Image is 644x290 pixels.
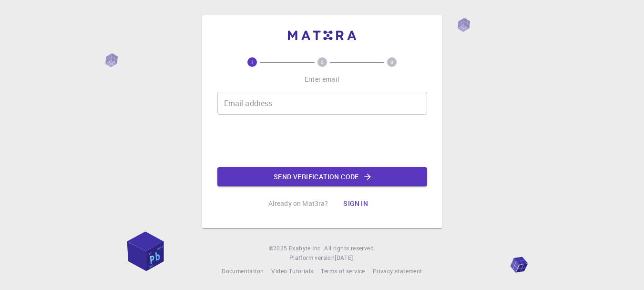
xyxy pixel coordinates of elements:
[390,59,393,65] text: 3
[289,253,335,263] span: Platform version
[324,244,375,253] span: All rights reserved.
[222,267,264,275] span: Documentation
[336,194,376,213] button: Sign in
[321,267,365,275] span: Terms of service
[373,267,422,275] span: Privacy statement
[268,199,328,208] p: Already on Mat3ra?
[271,267,313,276] a: Video Tutorials
[250,122,395,160] iframe: reCAPTCHA
[217,167,427,186] button: Send verification code
[271,267,313,275] span: Video Tutorials
[321,267,365,276] a: Terms of service
[335,254,355,261] span: [DATE] .
[373,267,422,276] a: Privacy statement
[269,244,289,253] span: © 2025
[289,244,322,252] span: Exabyte Inc.
[289,244,322,253] a: Exabyte Inc.
[335,253,355,263] a: [DATE].
[222,267,264,276] a: Documentation
[251,59,254,65] text: 1
[305,75,339,84] p: Enter email
[321,59,324,65] text: 2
